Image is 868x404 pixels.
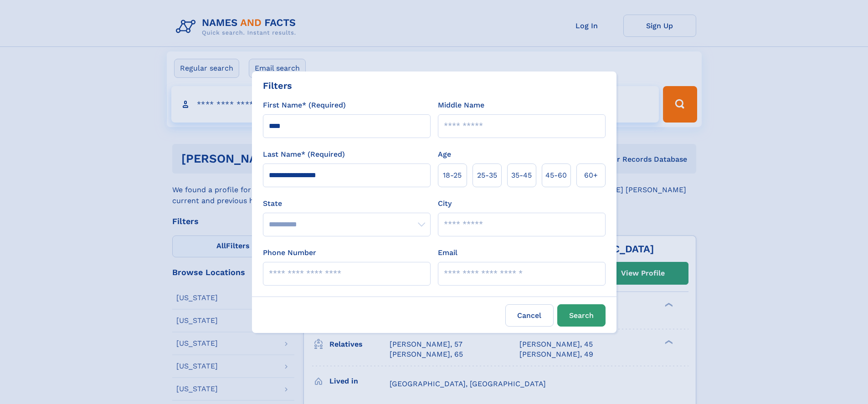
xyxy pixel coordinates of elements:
[263,100,346,111] label: First Name* (Required)
[438,247,457,258] label: Email
[263,149,345,160] label: Last Name* (Required)
[477,170,497,181] span: 25‑35
[443,170,462,181] span: 18‑25
[438,100,484,111] label: Middle Name
[263,247,316,258] label: Phone Number
[438,149,451,160] label: Age
[505,304,554,327] label: Cancel
[263,79,292,92] div: Filters
[438,198,452,209] label: City
[584,170,598,181] span: 60+
[511,170,532,181] span: 35‑45
[557,304,606,327] button: Search
[545,170,567,181] span: 45‑60
[263,198,431,209] label: State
